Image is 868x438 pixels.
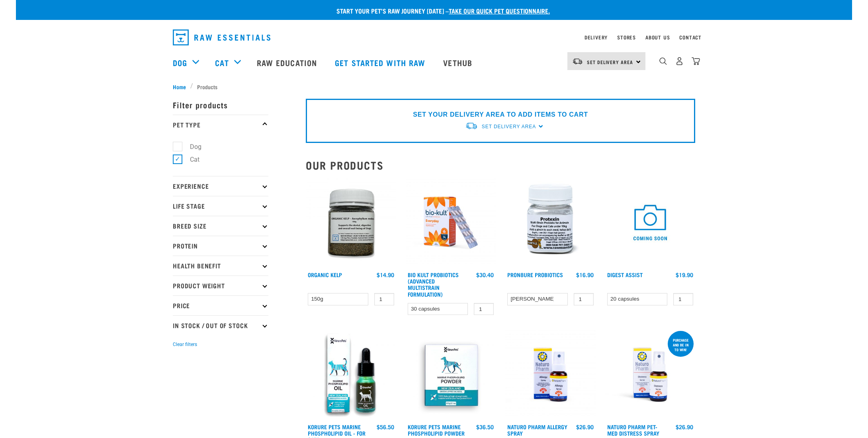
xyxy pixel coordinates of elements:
[413,110,588,119] p: SET YOUR DELIVERY AREA TO ADD ITEMS TO CART
[675,57,684,65] img: user.png
[482,124,536,129] span: Set Delivery Area
[377,424,394,430] div: $56.50
[607,425,659,434] a: Naturo Pharm Pet-Med Distress Spray
[173,176,268,196] p: Experience
[587,61,633,63] span: Set Delivery Area
[215,57,229,68] a: Cat
[679,36,702,39] a: Contact
[576,424,594,430] div: $26.90
[177,142,205,152] label: Dog
[173,82,190,91] a: Home
[406,178,496,268] img: 2023 AUG RE Product1724
[465,122,478,130] img: van-moving.png
[692,57,700,65] img: home-icon@2x.png
[676,424,693,430] div: $26.90
[306,329,396,420] img: Cat MP Oilsmaller 1024x1024
[173,57,187,68] a: Dog
[173,95,268,115] p: Filter products
[173,256,268,276] p: Health Benefit
[676,272,693,278] div: $19.90
[327,47,435,78] a: Get started with Raw
[585,36,608,39] a: Delivery
[507,425,567,434] a: Naturo Pharm Allergy Spray
[476,424,494,430] div: $36.50
[306,159,695,171] h2: Our Products
[173,115,268,135] p: Pet Type
[173,315,268,335] p: In Stock / Out Of Stock
[505,329,596,420] img: 2023 AUG RE Product1728
[177,154,203,164] label: Cat
[22,6,858,16] p: Start your pet’s raw journey [DATE] –
[659,57,667,65] img: home-icon-1@2x.png
[476,272,494,278] div: $30.40
[449,9,550,12] a: take our quick pet questionnaire.
[574,293,594,305] input: 1
[173,29,270,45] img: Raw Essentials Logo
[173,196,268,216] p: Life Stage
[308,273,342,276] a: Organic Kelp
[435,47,482,78] a: Vethub
[572,58,583,65] img: van-moving.png
[306,178,396,268] img: 10870
[408,273,459,295] a: Bio Kult Probiotics (Advanced Multistrain Formulation)
[173,82,186,91] span: Home
[617,36,636,39] a: Stores
[408,425,465,434] a: Korure Pets Marine Phospholipid Powder
[673,293,693,305] input: 1
[173,82,695,91] nav: breadcrumbs
[607,273,643,276] a: Digest Assist
[576,272,594,278] div: $16.90
[16,47,852,78] nav: dropdown navigation
[173,295,268,315] p: Price
[474,303,494,315] input: 1
[173,236,268,256] p: Protein
[668,334,694,356] div: Purchase and be in to win!
[377,272,394,278] div: $14.90
[374,293,394,305] input: 1
[173,216,268,236] p: Breed Size
[507,273,563,276] a: ProN8ure Probiotics
[605,329,696,420] img: RE Product Shoot 2023 Nov8635
[406,329,496,420] img: POWDER01 65ae0065 919d 4332 9357 5d1113de9ef1 1024x1024
[645,36,670,39] a: About Us
[505,178,596,268] img: Plastic Bottle Of Protexin For Dogs And Cats
[173,341,197,348] button: Clear filters
[166,26,702,49] nav: dropdown navigation
[605,178,696,268] img: COMING SOON
[173,276,268,295] p: Product Weight
[249,47,327,78] a: Raw Education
